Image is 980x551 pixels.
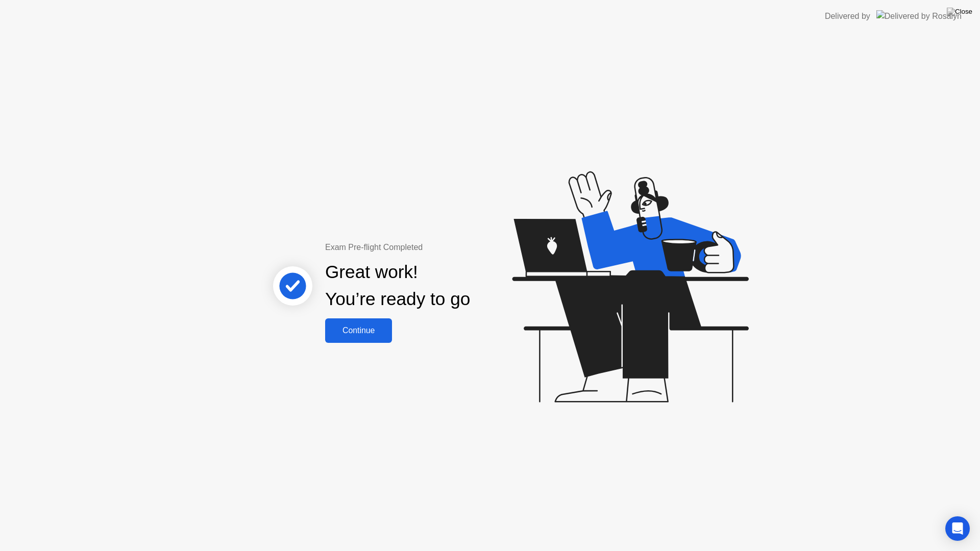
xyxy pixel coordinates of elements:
div: Exam Pre-flight Completed [325,241,536,254]
div: Delivered by [825,10,870,22]
img: Close [947,8,972,16]
button: Continue [325,318,392,343]
img: Delivered by Rosalyn [876,10,962,22]
div: Continue [328,326,389,335]
div: Open Intercom Messenger [945,516,970,541]
div: Great work! You’re ready to go [325,259,470,313]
